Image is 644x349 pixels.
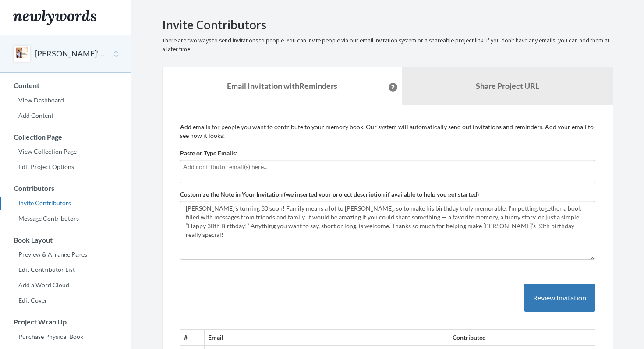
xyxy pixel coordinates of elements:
p: There are two ways to send invitations to people. You can invite people via our email invitation ... [162,36,613,54]
th: Email [205,330,449,346]
strong: Email Invitation with Reminders [227,81,337,91]
label: Paste or Type Emails: [180,149,237,158]
input: Add contributor email(s) here... [183,162,592,172]
h3: Project Wrap Up [0,318,131,326]
img: Newlywords logo [13,10,96,25]
p: Add emails for people you want to contribute to your memory book. Our system will automatically s... [180,123,595,140]
h2: Invite Contributors [162,18,613,32]
h3: Content [0,81,131,89]
b: Share Project URL [476,81,539,91]
h3: Collection Page [0,133,131,141]
th: Contributed [449,330,539,346]
h3: Contributors [0,184,131,192]
label: Customize the Note in Your Invitation (we inserted your project description if available to help ... [180,190,479,199]
th: # [180,330,205,346]
button: Review Invitation [524,284,595,312]
h3: Book Layout [0,236,131,244]
textarea: [PERSON_NAME]’s turning 30 soon! Family means a lot to [PERSON_NAME], so to make his birthday tru... [180,201,595,260]
button: [PERSON_NAME]'s 30th Birthday [35,48,106,60]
